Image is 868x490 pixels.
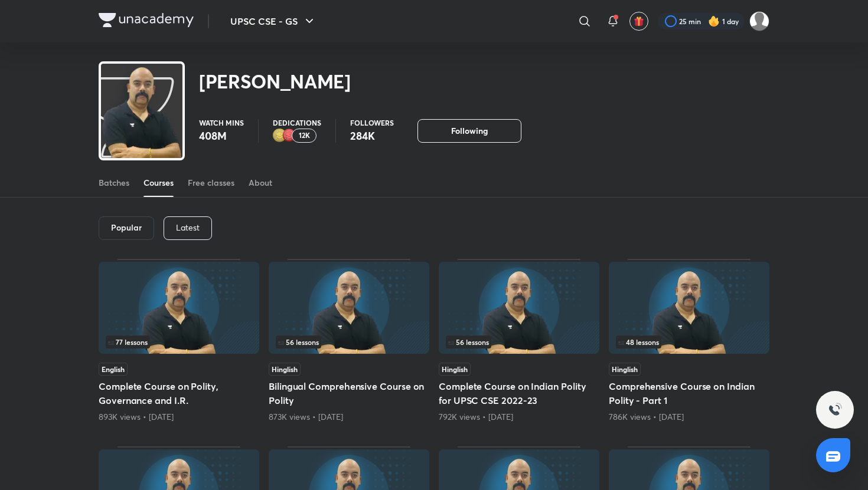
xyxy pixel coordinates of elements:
[273,129,287,143] img: educator badge2
[99,379,259,407] h5: Complete Course on Polity, Governance and I.R.
[278,338,319,346] span: 56 lessons
[439,262,599,354] img: Thumbnail
[350,119,394,126] p: Followers
[106,336,252,348] div: left
[106,336,252,348] div: infocontainer
[439,411,599,423] div: 792K views • 3 years ago
[176,223,200,232] p: Latest
[99,13,194,27] img: Company Logo
[99,177,129,189] div: Batches
[108,338,148,346] span: 77 lessons
[101,66,182,177] img: class
[616,336,762,348] div: infosection
[828,403,842,417] img: ttu
[282,129,296,143] img: educator badge1
[99,13,194,30] a: Company Logo
[417,119,521,143] button: Following
[269,411,429,423] div: 873K views • 3 years ago
[276,336,422,348] div: left
[269,259,429,423] div: Bilingual Comprehensive Course on Polity
[350,129,394,143] p: 284K
[446,336,592,348] div: infosection
[616,336,762,348] div: infocontainer
[111,223,142,232] h6: Popular
[609,363,641,376] span: Hinglish
[249,169,272,197] a: About
[609,411,769,423] div: 786K views • 4 years ago
[199,70,351,93] h2: [PERSON_NAME]
[199,119,244,126] p: Watch mins
[143,169,174,197] a: Courses
[276,336,422,348] div: infosection
[188,177,234,189] div: Free classes
[629,12,648,31] button: avatar
[99,262,259,354] img: Thumbnail
[99,411,259,423] div: 893K views • 5 years ago
[609,379,769,407] h5: Comprehensive Course on Indian Polity - Part 1
[299,131,310,140] p: 12K
[451,125,488,137] span: Following
[439,379,599,407] h5: Complete Course on Indian Polity for UPSC CSE 2022-23
[99,259,259,423] div: Complete Course on Polity, Governance and I.R.
[99,169,129,197] a: Batches
[143,177,174,189] div: Courses
[749,11,769,31] img: Ayush Kumar
[249,177,272,189] div: About
[634,16,644,27] img: avatar
[708,15,720,27] img: streak
[276,336,422,348] div: infocontainer
[99,363,128,376] span: English
[609,259,769,423] div: Comprehensive Course on Indian Polity - Part 1
[269,363,301,376] span: Hinglish
[188,169,234,197] a: Free classes
[446,336,592,348] div: left
[618,338,659,346] span: 48 lessons
[269,379,429,407] h5: Bilingual Comprehensive Course on Polity
[223,9,324,33] button: UPSC CSE - GS
[446,336,592,348] div: infocontainer
[273,119,321,126] p: Dedications
[609,262,769,354] img: Thumbnail
[448,338,489,346] span: 56 lessons
[616,336,762,348] div: left
[199,129,244,143] p: 408M
[439,363,471,376] span: Hinglish
[106,336,252,348] div: infosection
[439,259,599,423] div: Complete Course on Indian Polity for UPSC CSE 2022-23
[269,262,429,354] img: Thumbnail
